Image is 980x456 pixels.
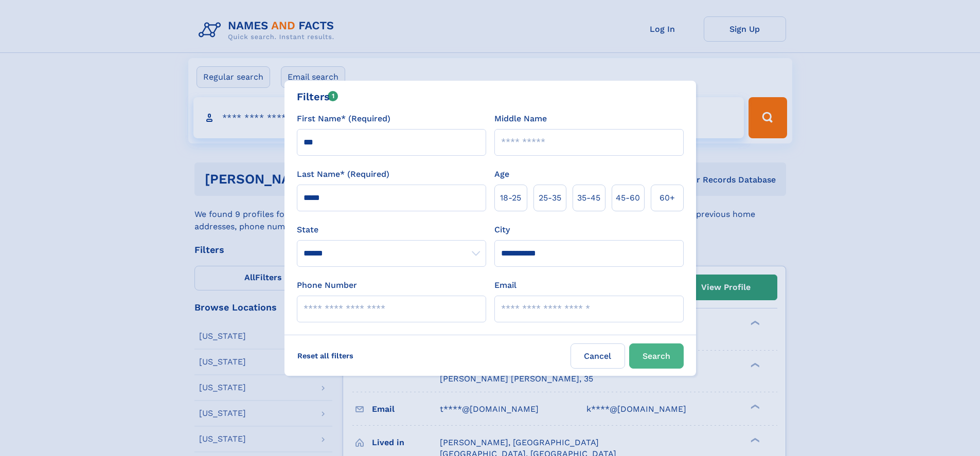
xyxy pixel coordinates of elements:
label: City [494,224,510,236]
label: Age [494,168,509,180]
label: Reset all filters [291,343,360,368]
span: 35‑45 [577,192,600,204]
span: 60+ [660,192,675,204]
label: Email [494,279,516,291]
label: Last Name* (Required) [297,168,389,180]
button: Search [629,343,684,369]
label: First Name* (Required) [297,113,390,125]
label: State [297,224,486,236]
span: 18‑25 [500,192,521,204]
span: 25‑35 [539,192,561,204]
div: Filters [297,89,338,104]
label: Middle Name [494,113,547,125]
label: Phone Number [297,279,357,291]
label: Cancel [571,343,625,369]
span: 45‑60 [616,192,640,204]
